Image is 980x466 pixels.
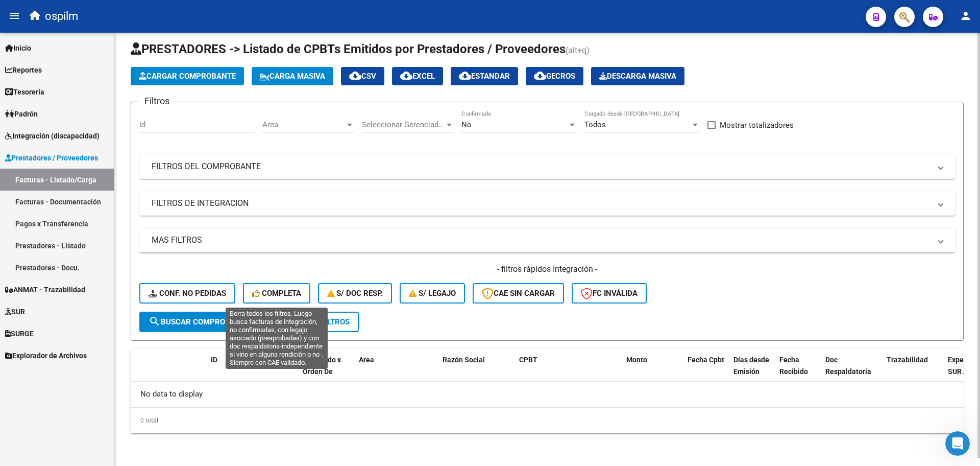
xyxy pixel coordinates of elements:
button: Completa [243,283,310,304]
mat-expansion-panel-header: FILTROS DEL COMPROBANTE [139,154,955,179]
span: Borrar Filtros [276,317,350,327]
button: Cargar Comprobante [131,67,244,85]
datatable-header-cell: Area [355,349,424,394]
mat-expansion-panel-header: MAS FILTROS [139,228,955,252]
span: Integración (discapacidad) [5,130,100,142]
span: ID [211,356,217,364]
span: SUR [5,306,25,317]
span: Buscar Comprobante [149,317,250,327]
span: PRESTADORES -> Listado de CPBTs Emitidos por Prestadores / Proveedores [131,42,566,56]
span: Padrón [5,108,38,120]
button: Borrar Filtros [267,312,359,332]
span: SURGE [5,328,34,339]
span: Fecha Cpbt [688,356,724,364]
button: S/ legajo [400,283,465,304]
span: Carga Masiva [260,72,325,81]
span: Tesorería [5,86,44,98]
div: 0 total [131,408,964,433]
mat-icon: search [149,315,161,328]
mat-icon: cloud_download [534,69,546,82]
span: CAE [262,356,275,364]
span: EXCEL [400,72,435,81]
datatable-header-cell: Facturado x Orden De [299,349,355,394]
span: CSV [349,72,376,81]
span: Doc Respaldatoria [825,356,871,376]
span: FC Inválida [581,289,638,298]
button: Carga Masiva [252,67,333,85]
span: Reportes [5,64,42,76]
span: Trazabilidad [887,356,928,364]
h3: Filtros [139,94,175,108]
mat-panel-title: FILTROS DEL COMPROBANTE [152,161,930,172]
span: ANMAT - Trazabilidad [5,284,85,295]
button: EXCEL [392,67,443,85]
span: Mostrar totalizadores [720,119,794,131]
mat-icon: delete [276,315,288,328]
iframe: Intercom live chat [945,431,970,456]
span: CPBT [519,356,537,364]
datatable-header-cell: Días desde Emisión [729,349,775,394]
span: (alt+q) [566,45,590,55]
span: Area [359,356,374,364]
span: Prestadores / Proveedores [5,152,98,164]
button: Estandar [451,67,518,85]
datatable-header-cell: Fecha Recibido [775,349,821,394]
datatable-header-cell: Monto [622,349,683,394]
button: CAE SIN CARGAR [473,283,564,304]
datatable-header-cell: CAE [258,349,299,394]
datatable-header-cell: CPBT [515,349,622,394]
span: Gecros [534,72,575,81]
button: CSV [341,67,384,85]
mat-icon: menu [8,10,20,22]
span: Explorador de Archivos [5,350,87,361]
span: Facturado x Orden De [303,356,341,376]
mat-icon: cloud_download [349,69,361,82]
span: S/ Doc Resp. [327,289,383,298]
button: S/ Doc Resp. [318,283,393,304]
span: Días desde Emisión [733,356,769,376]
span: Seleccionar Gerenciador [362,120,445,129]
datatable-header-cell: ID [207,349,258,394]
button: Descarga Masiva [591,67,684,85]
app-download-masive: Descarga masiva de comprobantes (adjuntos) [591,67,684,85]
mat-expansion-panel-header: FILTROS DE INTEGRACION [139,191,955,216]
mat-icon: cloud_download [459,69,471,82]
datatable-header-cell: Doc Respaldatoria [821,349,883,394]
button: Gecros [526,67,583,85]
span: Inicio [5,42,31,54]
span: Cargar Comprobante [139,72,236,81]
button: Buscar Comprobante [139,312,259,332]
mat-panel-title: FILTROS DE INTEGRACION [152,198,930,209]
span: Conf. no pedidas [149,289,226,298]
span: Fecha Recibido [779,356,808,376]
mat-icon: person [960,10,972,22]
span: Estandar [459,72,510,81]
span: Area [262,120,345,129]
span: CAE SIN CARGAR [482,289,555,298]
datatable-header-cell: Trazabilidad [883,349,944,394]
datatable-header-cell: Razón Social [438,349,515,394]
span: Monto [626,356,647,364]
mat-icon: cloud_download [400,69,412,82]
span: Razón Social [443,356,485,364]
span: ospilm [45,5,78,28]
button: Conf. no pedidas [139,283,235,304]
span: S/ legajo [409,289,456,298]
span: No [461,120,472,129]
span: Descarga Masiva [599,72,676,81]
div: No data to display [131,382,964,407]
button: FC Inválida [572,283,647,304]
mat-panel-title: MAS FILTROS [152,235,930,246]
datatable-header-cell: Fecha Cpbt [683,349,729,394]
span: Completa [252,289,301,298]
h4: - filtros rápidos Integración - [139,264,955,275]
span: Todos [584,120,606,129]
